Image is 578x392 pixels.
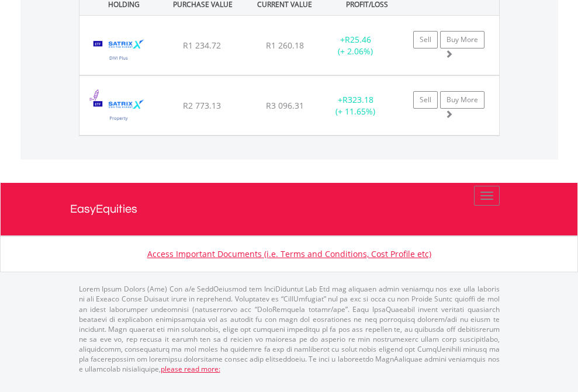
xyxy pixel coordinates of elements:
span: R3 096.31 [266,100,304,111]
div: + (+ 11.65%) [319,94,392,117]
span: R1 234.72 [183,40,221,51]
a: Sell [413,31,438,48]
a: Sell [413,91,438,109]
span: R323.18 [342,94,373,105]
a: please read more: [161,364,220,374]
span: R25.46 [345,34,371,45]
a: Buy More [440,31,484,48]
a: Buy More [440,91,484,109]
span: R1 260.18 [266,40,304,51]
img: TFSA.STXDIV.png [85,30,153,72]
a: EasyEquities [70,183,508,235]
p: Lorem Ipsum Dolors (Ame) Con a/e SeddOeiusmod tem InciDiduntut Lab Etd mag aliquaen admin veniamq... [79,284,500,374]
span: R2 773.13 [183,100,221,111]
a: Access Important Documents (i.e. Terms and Conditions, Cost Profile etc) [147,248,431,259]
img: TFSA.STXPRO.png [85,91,153,132]
div: + (+ 2.06%) [319,34,392,57]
